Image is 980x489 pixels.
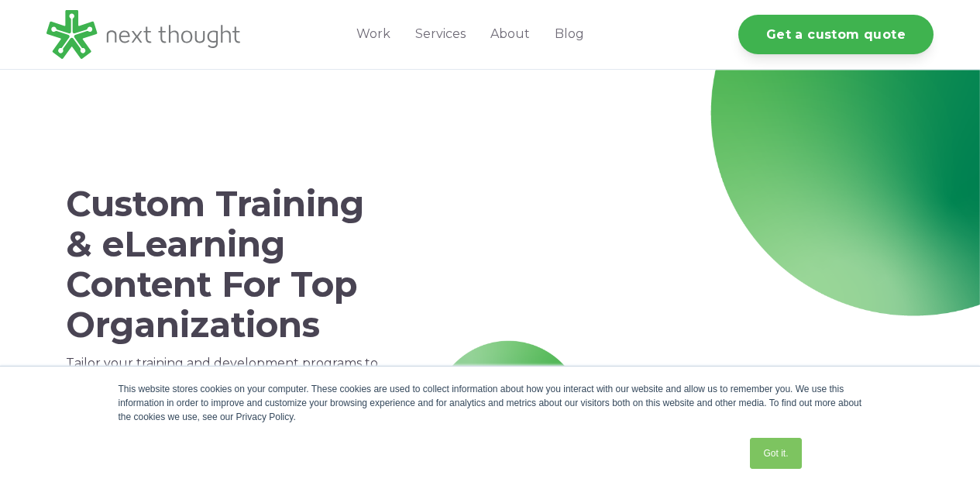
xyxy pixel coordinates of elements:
a: Got it. [750,438,801,469]
h1: Custom Training & eLearning Content For Top Organizations [66,184,386,344]
img: LG - NextThought Logo [46,10,240,59]
a: Get a custom quote [738,15,934,54]
iframe: NextThought Reel [456,170,920,432]
p: Tailor your training and development programs to equip and inspire your team. [66,353,386,394]
div: This website stores cookies on your computer. These cookies are used to collect information about... [119,382,862,424]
